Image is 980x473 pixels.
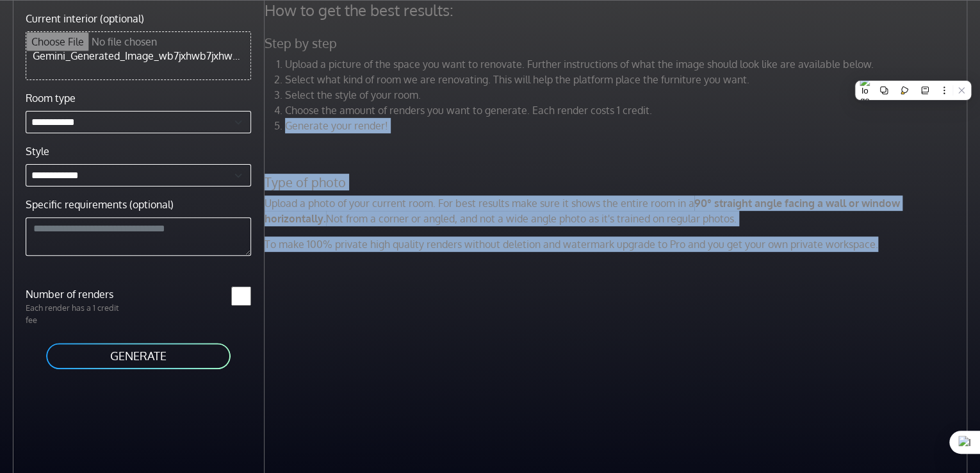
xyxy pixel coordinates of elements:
[285,103,970,118] li: Choose the amount of renders you want to generate. Each render costs 1 credit.
[26,144,49,159] label: Style
[257,174,978,190] h5: Type of photo
[26,11,144,26] label: Current interior (optional)
[18,286,138,302] label: Number of renders
[285,56,970,72] li: Upload a picture of the space you want to renovate. Further instructions of what the image should...
[285,87,970,103] li: Select the style of your room.
[257,35,978,51] h5: Step by step
[257,236,978,252] p: To make 100% private high quality renders without deletion and watermark upgrade to Pro and you g...
[26,90,76,106] label: Room type
[26,197,174,212] label: Specific requirements (optional)
[18,302,138,326] p: Each render has a 1 credit fee
[257,195,978,226] p: Upload a photo of your current room. For best results make sure it shows the entire room in a Not...
[257,1,978,20] h4: How to get the best results:
[285,118,970,133] li: Generate your render!
[285,72,970,87] li: Select what kind of room we are renovating. This will help the platform place the furniture you w...
[45,342,232,370] button: GENERATE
